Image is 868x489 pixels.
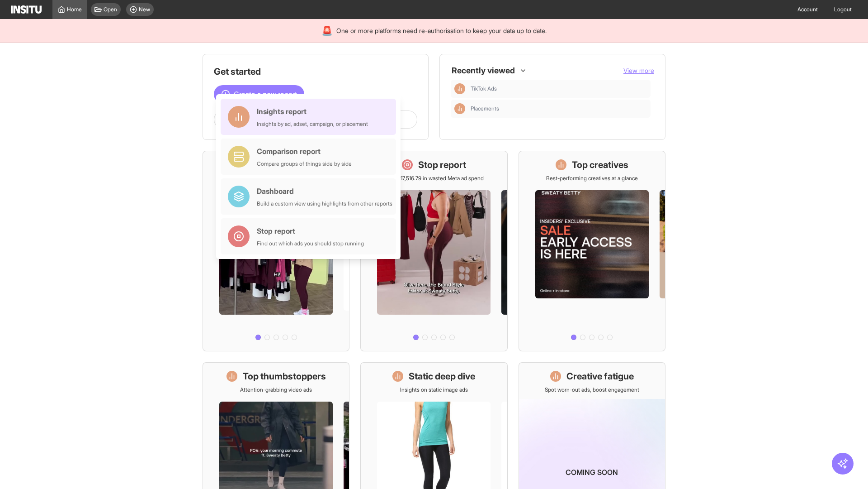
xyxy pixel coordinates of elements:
span: Open [104,6,117,13]
a: Stop reportSave £17,516.79 in wasted Meta ad spend [360,151,507,351]
button: View more [623,66,654,75]
p: Insights on static image ads [400,386,468,393]
p: Best-performing creatives at a glance [546,175,638,182]
button: Create a new report [214,85,304,103]
div: Stop report [257,225,364,236]
h1: Stop report [418,158,466,171]
span: View more [623,67,654,74]
span: Placements [471,105,647,112]
a: Top creativesBest-performing creatives at a glance [519,151,665,351]
div: Comparison report [257,146,352,157]
div: Insights [454,103,465,114]
div: Dashboard [257,186,392,197]
p: Save £17,516.79 in wasted Meta ad spend [384,175,484,182]
h1: Static deep dive [409,370,475,383]
a: What's live nowSee all active ads instantly [203,151,349,351]
p: Attention-grabbing video ads [240,386,312,393]
h1: Get started [214,65,417,78]
div: Build a custom view using highlights from other reports [257,200,392,207]
span: New [139,6,150,13]
h1: Top creatives [572,158,628,171]
span: Create a new report [234,89,297,100]
div: Insights report [257,106,368,117]
img: Logo [11,5,42,14]
div: Insights by ad, adset, campaign, or placement [257,120,368,128]
div: Compare groups of things side by side [257,160,352,168]
div: 🚨 [321,24,333,37]
span: TikTok Ads [471,85,497,92]
h1: Top thumbstoppers [243,370,326,383]
span: Home [67,6,82,13]
span: One or more platforms need re-authorisation to keep your data up to date. [336,26,547,35]
div: Insights [454,83,465,94]
span: TikTok Ads [471,85,647,92]
div: Find out which ads you should stop running [257,240,364,247]
span: Placements [471,105,499,112]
